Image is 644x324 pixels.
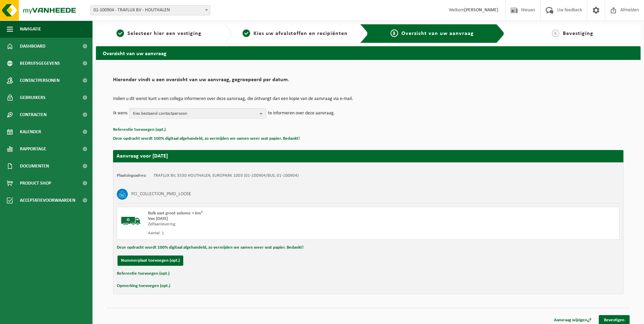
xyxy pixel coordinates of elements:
a: 1Selecteer hier een vestiging [99,29,219,38]
span: Bulk vast groot volume > 6m³ [148,211,202,215]
span: Kalender [20,123,41,140]
span: 01-100904 - TRAFLUX BV - HOUTHALEN [90,5,210,15]
span: 2 [243,29,250,37]
strong: [PERSON_NAME] [464,8,498,13]
button: Deze opdracht wordt 100% digitaal afgehandeld, zo vermijden we samen weer wat papier. Bedankt! [117,243,304,252]
button: Referentie toevoegen (opt.) [117,269,170,278]
span: 01-100904 - TRAFLUX BV - HOUTHALEN [91,5,210,15]
span: 4 [552,29,559,37]
h3: PCI_COLLECTION_PMD_LOOSE [131,189,191,200]
button: Nummerplaat toevoegen (opt.) [117,256,183,266]
span: Bevestiging [563,31,593,36]
span: Rapportage [20,140,46,158]
span: Kies bestaand contactpersoon [133,109,257,119]
span: 3 [391,29,398,37]
div: Zelfaanlevering [148,222,396,227]
strong: Plaatsingsadres: [117,173,147,178]
span: Contracten [20,106,47,123]
div: Aantal: 1 [148,230,396,236]
span: Product Shop [20,175,51,192]
span: Documenten [20,158,49,175]
strong: Aanvraag voor [DATE] [116,153,168,159]
strong: Van [DATE] [148,216,168,221]
span: Acceptatievoorwaarden [20,192,75,209]
p: Indien u dit wenst kunt u een collega informeren over deze aanvraag, die ontvangt dan een kopie v... [113,97,623,101]
span: Contactpersonen [20,72,60,89]
span: Selecteer hier een vestiging [127,31,201,36]
h2: Hieronder vindt u een overzicht van uw aanvraag, gegroepeerd per datum. [113,77,623,86]
span: Bedrijfsgegevens [20,55,60,72]
p: Ik wens [113,108,127,119]
span: Gebruikers [20,89,46,106]
p: te informeren over deze aanvraag. [268,108,335,119]
td: TRAFLUX BV, 3530 HOUTHALEN, EUROPARK 1003 (01-100904/BUS, 01-100904) [153,173,299,178]
img: BL-SO-LV.png [121,211,141,231]
button: Opmerking toevoegen (opt.) [117,282,170,290]
button: Kies bestaand contactpersoon [129,108,266,119]
span: 1 [116,29,124,37]
span: Dashboard [20,38,46,55]
span: Kies uw afvalstoffen en recipiënten [253,31,348,36]
span: Navigatie [20,21,41,38]
button: Referentie toevoegen (opt.) [113,125,166,134]
button: Deze opdracht wordt 100% digitaal afgehandeld, zo vermijden we samen weer wat papier. Bedankt! [113,134,300,143]
span: Overzicht van uw aanvraag [401,31,474,36]
a: 2Kies uw afvalstoffen en recipiënten [236,29,355,38]
h2: Overzicht van uw aanvraag [96,46,641,60]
